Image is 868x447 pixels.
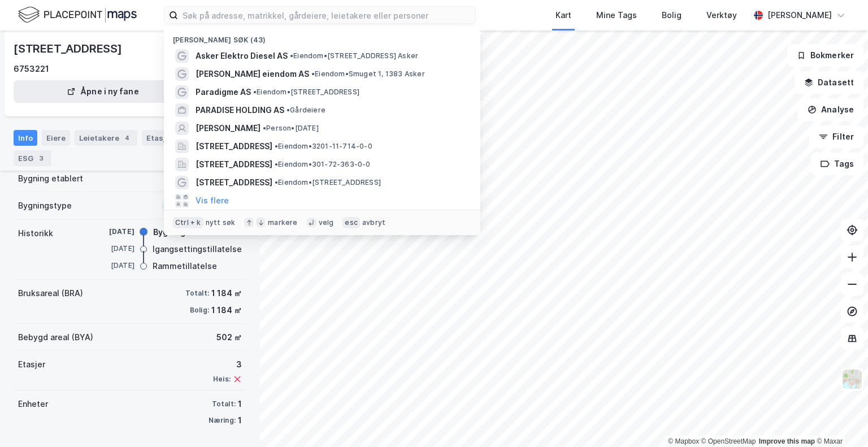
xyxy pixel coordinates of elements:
[811,153,863,175] button: Tags
[841,368,863,390] img: Z
[14,130,37,146] div: Info
[196,67,309,81] span: [PERSON_NAME] eiendom AS
[173,217,203,228] div: Ctrl + k
[787,44,863,67] button: Bokmerker
[809,125,863,148] button: Filter
[196,140,272,153] span: [STREET_ADDRESS]
[213,358,242,371] div: 3
[209,416,236,425] div: Næring:
[211,303,242,317] div: 1 184 ㎡
[18,358,45,371] div: Etasjer
[153,225,236,239] div: Bygning er tatt i bruk
[287,106,325,115] span: Gårdeiere
[798,98,863,121] button: Analyse
[206,218,236,227] div: nytt søk
[668,437,699,445] a: Mapbox
[196,85,251,99] span: Paradigme AS
[18,331,93,344] div: Bebygd areal (BYA)
[275,178,278,186] span: •
[287,106,290,114] span: •
[319,218,334,227] div: velg
[555,8,571,22] div: Kart
[362,218,385,227] div: avbryt
[290,51,293,60] span: •
[767,8,832,22] div: [PERSON_NAME]
[275,160,278,168] span: •
[196,158,272,171] span: [STREET_ADDRESS]
[238,397,242,411] div: 1
[759,437,815,445] a: Improve this map
[89,227,134,237] div: [DATE]
[811,393,868,447] div: Kontrollprogram for chat
[164,27,480,47] div: [PERSON_NAME] søk (43)
[275,142,278,150] span: •
[311,70,315,78] span: •
[253,88,257,96] span: •
[18,172,83,185] div: Bygning etablert
[75,130,137,146] div: Leietakere
[18,397,48,411] div: Enheter
[211,287,242,300] div: 1 184 ㎡
[701,437,756,445] a: OpenStreetMap
[14,40,124,58] div: [STREET_ADDRESS]
[268,218,297,227] div: markere
[89,244,134,254] div: [DATE]
[342,217,360,228] div: esc
[146,133,216,143] div: Etasjer og enheter
[196,121,261,135] span: [PERSON_NAME]
[811,393,868,447] iframe: Chat Widget
[178,7,475,24] input: Søk på adresse, matrikkel, gårdeiere, leietakere eller personer
[662,8,682,22] div: Bolig
[196,194,229,207] button: Vis flere
[153,242,242,256] div: Igangsettingstillatelse
[18,227,53,240] div: Historikk
[311,70,425,79] span: Eiendom • Smuget 1, 1383 Asker
[275,178,381,187] span: Eiendom • [STREET_ADDRESS]
[153,259,217,273] div: Rammetillatelse
[290,51,418,60] span: Eiendom • [STREET_ADDRESS] Asker
[216,331,242,344] div: 502 ㎡
[212,400,236,409] div: Totalt:
[196,49,288,63] span: Asker Elektro Diesel AS
[706,8,737,22] div: Verktøy
[596,8,637,22] div: Mine Tags
[196,176,272,189] span: [STREET_ADDRESS]
[190,306,209,315] div: Bolig:
[795,71,863,94] button: Datasett
[121,132,133,144] div: 4
[14,150,51,166] div: ESG
[18,199,72,212] div: Bygningstype
[275,160,371,169] span: Eiendom • 301-72-363-0-0
[18,287,83,300] div: Bruksareal (BRA)
[263,124,319,133] span: Person • [DATE]
[42,130,70,146] div: Eiere
[196,103,284,117] span: PARADISE HOLDING AS
[18,5,137,25] img: logo.f888ab2527a4732fd821a326f86c7f29.svg
[213,375,231,384] div: Heis:
[89,261,134,271] div: [DATE]
[275,142,372,151] span: Eiendom • 3201-11-714-0-0
[14,62,49,76] div: 6753221
[14,80,192,103] button: Åpne i ny fane
[36,153,47,164] div: 3
[185,289,209,298] div: Totalt:
[238,414,242,427] div: 1
[253,88,359,97] span: Eiendom • [STREET_ADDRESS]
[263,124,266,132] span: •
